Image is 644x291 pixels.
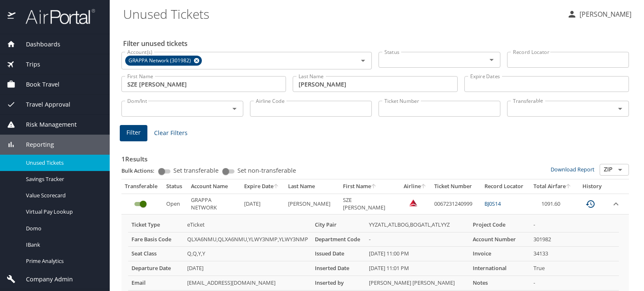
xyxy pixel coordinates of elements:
[366,247,469,261] td: [DATE] 11:00 PM
[184,218,312,232] td: eTicket
[469,261,530,276] th: International
[366,218,469,232] td: YYZATL,ATLBOG,BOGATL,ATLYYZ
[188,179,240,194] th: Account Name
[551,166,595,173] a: Download Report
[241,179,285,194] th: Expire Date
[285,194,340,214] td: [PERSON_NAME]
[125,56,196,65] span: GRAPPA Network (301982)
[530,276,619,291] td: -
[529,194,576,214] td: 1091.60
[241,194,285,214] td: [DATE]
[123,37,631,50] h2: Filter unused tickets
[530,232,619,247] td: 301982
[26,159,100,167] span: Unused Tickets
[312,247,366,261] th: Issued Date
[273,184,279,189] button: sort
[566,184,572,189] button: sort
[128,218,184,232] th: Ticket Type
[128,276,184,291] th: Email
[469,232,530,247] th: Account Number
[312,276,366,291] th: Inserted by
[469,276,530,291] th: Notes
[614,164,626,176] button: Open
[312,218,366,232] th: City Pair
[151,125,191,141] button: Clear Filters
[15,140,54,149] span: Reporting
[128,247,184,261] th: Seat Class
[121,167,161,174] p: Bulk Actions:
[163,179,188,194] th: Status
[173,168,219,174] span: Set transferable
[184,261,312,276] td: [DATE]
[614,103,626,115] button: Open
[577,9,631,19] p: [PERSON_NAME]
[530,247,619,261] td: 34133
[421,184,427,189] button: sort
[530,261,619,276] td: True
[163,194,188,214] td: Open
[15,100,70,109] span: Travel Approval
[371,184,377,189] button: sort
[184,247,312,261] td: Q,Q,Y,Y
[184,276,312,291] td: [EMAIL_ADDRESS][DOMAIN_NAME]
[611,199,621,209] button: expand row
[237,168,296,174] span: Set non-transferable
[125,56,202,66] div: GRAPPA Network (301982)
[8,8,16,25] img: icon-airportal.png
[26,175,100,183] span: Savings Tracker
[399,179,431,194] th: Airline
[564,7,635,22] button: [PERSON_NAME]
[123,1,560,27] h1: Unused Tickets
[409,199,417,207] img: Delta Airlines
[26,225,100,232] span: Domo
[469,247,530,261] th: Invoice
[26,208,100,216] span: Virtual Pay Lookup
[312,261,366,276] th: Inserted Date
[16,8,95,25] img: airportal-logo.png
[285,179,340,194] th: Last Name
[184,232,312,247] td: QLXA6NMU,QLXA6NMU,YLWY3NMP,YLWY3NMP
[469,218,530,232] th: Project Code
[15,80,59,89] span: Book Travel
[154,128,188,138] span: Clear Filters
[128,232,184,247] th: Fare Basis Code
[26,191,100,199] span: Value Scorecard
[125,183,160,190] div: Transferable
[340,179,399,194] th: First Name
[312,232,366,247] th: Department Code
[229,103,240,115] button: Open
[121,149,629,164] h3: 1 Results
[357,55,369,66] button: Open
[126,128,141,138] span: Filter
[431,194,482,214] td: 0067231240999
[576,179,608,194] th: History
[340,194,399,214] td: SZE [PERSON_NAME]
[486,54,497,66] button: Open
[120,125,147,141] button: Filter
[481,179,529,194] th: Record Locator
[530,218,619,232] td: -
[484,200,501,207] a: BJ0S14
[431,179,482,194] th: Ticket Number
[128,261,184,276] th: Departure Date
[529,179,576,194] th: Total Airfare
[15,60,40,69] span: Trips
[26,257,100,265] span: Prime Analytics
[15,40,60,49] span: Dashboards
[15,275,73,284] span: Company Admin
[188,194,240,214] td: GRAPPA NETWORK
[26,241,100,249] span: IBank
[366,232,469,247] td: -
[366,261,469,276] td: [DATE] 11:01 PM
[366,276,469,291] td: [PERSON_NAME] [PERSON_NAME]
[15,120,77,129] span: Risk Management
